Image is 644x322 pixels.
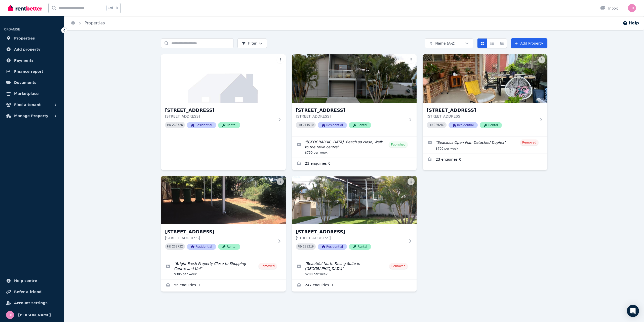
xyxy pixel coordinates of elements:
[165,228,275,235] h3: [STREET_ADDRESS]
[318,122,347,128] span: Residential
[4,55,60,65] a: Payments
[408,178,415,185] button: More options
[161,279,286,292] a: Enquiries for 1/457 West Street, Darling Heights
[161,176,286,258] a: 1/457 West Street, Darling Heights[STREET_ADDRESS][STREET_ADDRESS]PID 233722ResidentialRental
[165,235,275,240] p: [STREET_ADDRESS]
[318,244,347,250] span: Residential
[218,244,240,250] span: Rental
[427,107,536,114] h3: [STREET_ADDRESS]
[427,114,536,119] p: [STREET_ADDRESS]
[165,114,275,119] p: [STREET_ADDRESS]
[14,300,48,306] span: Account settings
[4,89,60,99] a: Marketplace
[167,124,171,126] small: PID
[172,123,183,127] code: 233726
[14,68,43,75] span: Finance report
[161,258,286,279] a: Edit listing: Bright Fresh Property Close to Shopping Centre and Uni
[14,46,41,52] span: Add property
[623,20,639,26] button: Help
[511,38,547,48] a: Add Property
[277,178,284,185] button: More options
[434,123,445,127] code: 226280
[4,78,60,88] a: Documents
[292,176,417,224] img: 2 Tamarind Avenue, Bogangar
[349,244,371,250] span: Rental
[116,6,118,10] span: k
[423,54,547,136] a: 1/10 Kildare Drive, Banora Point[STREET_ADDRESS][STREET_ADDRESS]PID 226280ResidentialRental
[298,245,302,248] small: PID
[429,124,433,126] small: PID
[292,176,417,258] a: 2 Tamarind Avenue, Bogangar[STREET_ADDRESS][STREET_ADDRESS]PID 238219ResidentialRental
[218,122,240,128] span: Rental
[292,54,417,103] img: 1/1 Tamarind Avenue, Bogangar
[4,33,60,43] a: Properties
[292,136,417,158] a: Edit listing: Great Deck, Beach so close, Walk to the town centre
[4,298,60,308] a: Account settings
[600,6,618,11] div: Inbox
[292,54,417,136] a: 1/1 Tamarind Avenue, Bogangar[STREET_ADDRESS][STREET_ADDRESS]PID 211019ResidentialRental
[435,41,456,46] span: Name (A-Z)
[4,44,60,54] a: Add property
[14,57,33,63] span: Payments
[161,176,286,224] img: 1/457 West Street, Darling Heights
[4,66,60,77] a: Finance report
[292,258,417,279] a: Edit listing: Beautiful North Facing Suite in Cabarita Beach
[14,278,37,284] span: Help centre
[161,54,286,136] a: 1 West Street, Newtown[STREET_ADDRESS][STREET_ADDRESS]PID 233726ResidentialRental
[172,245,183,248] code: 233722
[106,5,114,11] span: Ctrl
[298,124,302,126] small: PID
[167,245,171,248] small: PID
[627,305,639,317] div: Open Intercom Messenger
[14,35,35,41] span: Properties
[14,91,38,97] span: Marketplace
[8,4,42,12] img: RentBetter
[14,102,41,108] span: Find a tenant
[14,113,48,119] span: Manage Property
[292,158,417,170] a: Enquiries for 1/1 Tamarind Avenue, Bogangar
[242,41,257,46] span: Filter
[296,114,406,119] p: [STREET_ADDRESS]
[18,312,51,318] span: [PERSON_NAME]
[296,235,406,240] p: [STREET_ADDRESS]
[85,21,105,25] a: Properties
[487,38,497,48] button: Compact list view
[277,56,284,63] button: More options
[4,111,60,121] button: Manage Property
[165,107,275,114] h3: [STREET_ADDRESS]
[296,228,406,235] h3: [STREET_ADDRESS]
[187,122,216,128] span: Residential
[292,279,417,292] a: Enquiries for 2 Tamarind Avenue, Bogangar
[296,107,406,114] h3: [STREET_ADDRESS]
[64,16,111,30] nav: Breadcrumb
[161,54,286,103] img: 1 West Street, Newtown
[423,154,547,166] a: Enquiries for 1/10 Kildare Drive, Banora Point
[425,38,473,48] button: Name (A-Z)
[538,56,545,63] button: More options
[497,38,507,48] button: Expanded list view
[349,122,371,128] span: Rental
[477,38,487,48] button: Card view
[408,56,415,63] button: More options
[4,100,60,110] button: Find a tenant
[4,287,60,297] a: Refer a friend
[4,28,20,31] span: ORGANISE
[187,244,216,250] span: Residential
[14,80,36,86] span: Documents
[423,136,547,154] a: Edit listing: Spacious Open Plan Detached Duplex
[14,289,42,295] span: Refer a friend
[628,4,636,12] img: Tania Burke
[237,38,267,48] button: Filter
[477,38,507,48] div: View options
[6,311,14,319] img: Tania Burke
[480,122,502,128] span: Rental
[449,122,478,128] span: Residential
[4,276,60,286] a: Help centre
[303,123,314,127] code: 211019
[303,245,314,248] code: 238219
[423,54,547,103] img: 1/10 Kildare Drive, Banora Point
